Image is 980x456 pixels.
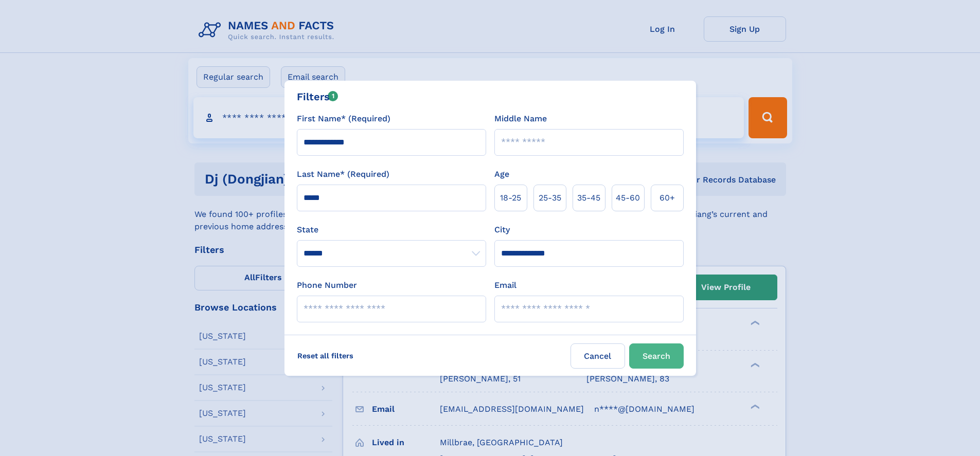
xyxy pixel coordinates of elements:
label: State [297,224,486,236]
label: First Name* (Required) [297,113,390,125]
label: Email [494,279,516,291]
span: 25‑35 [539,192,561,204]
label: Middle Name [494,113,547,125]
span: 18‑25 [500,192,521,204]
label: Reset all filters [291,343,360,368]
span: 45‑60 [616,192,640,204]
label: Age [494,168,509,180]
button: Search [629,343,684,369]
label: Last Name* (Required) [297,168,389,180]
span: 60+ [660,192,675,204]
label: City [494,224,510,236]
div: Filters [297,89,338,104]
label: Phone Number [297,279,357,291]
span: 35‑45 [577,192,600,204]
label: Cancel [571,343,625,369]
